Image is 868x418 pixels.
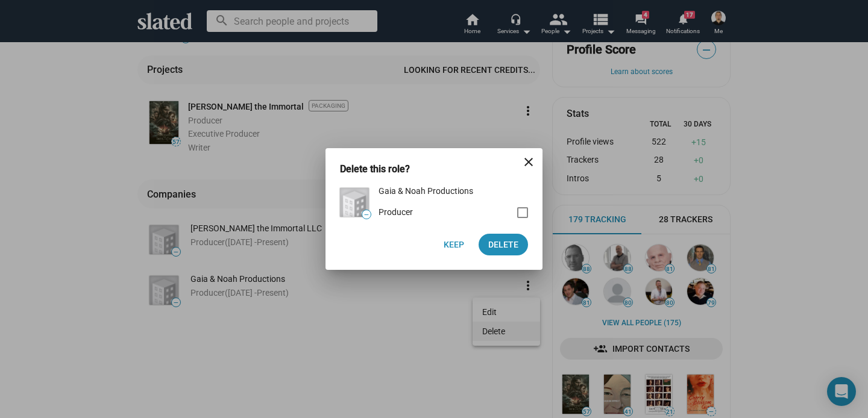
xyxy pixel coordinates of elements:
span: Delete [488,234,518,255]
span: Keep [444,234,464,255]
div: Gaia & Noah Productions [379,186,528,197]
span: Producer [379,207,418,218]
img: Gaia & Noah Productions [340,188,369,217]
button: Keep [434,234,474,255]
span: — [362,211,371,218]
button: Delete [479,234,528,255]
mat-icon: close [521,155,536,169]
h3: Delete this role? [340,163,427,175]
